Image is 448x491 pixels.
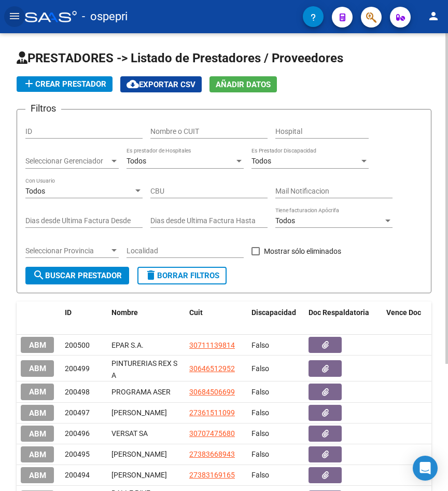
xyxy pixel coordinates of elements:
[25,101,61,116] h3: Filtros
[251,471,269,479] span: Falso
[137,267,227,284] button: Borrar Filtros
[427,10,440,22] mat-icon: person
[251,308,296,317] span: Discapacidad
[23,77,35,90] mat-icon: add
[21,426,54,442] button: ABM
[65,341,90,349] span: 200500
[189,388,235,396] span: 30684506699
[189,408,235,417] span: 27361511099
[127,80,195,89] span: Exportar CSV
[21,467,54,483] button: ABM
[413,456,438,481] div: Open Intercom Messenger
[251,388,269,396] span: Falso
[65,471,90,479] span: 200494
[247,302,304,336] datatable-header-cell: Discapacidad
[107,302,185,336] datatable-header-cell: Nombre
[111,407,181,419] div: [PERSON_NAME]
[127,78,139,90] mat-icon: cloud_download
[185,302,247,336] datatable-header-cell: Cuit
[120,76,202,92] button: Exportar CSV
[21,384,54,400] button: ABM
[304,302,382,336] datatable-header-cell: Doc Respaldatoria
[251,364,269,373] span: Falso
[21,337,54,353] button: ABM
[111,308,138,317] span: Nombre
[251,157,271,165] span: Todos
[65,364,90,373] span: 200499
[145,269,157,281] mat-icon: delete
[25,267,129,284] button: Buscar Prestador
[386,308,421,317] span: Vence Doc
[65,450,90,458] span: 200495
[251,429,269,438] span: Falso
[61,302,107,336] datatable-header-cell: ID
[382,302,439,336] datatable-header-cell: Vence Doc
[29,408,46,418] span: ABM
[65,308,72,317] span: ID
[111,448,181,460] div: [PERSON_NAME]
[21,405,54,421] button: ABM
[23,79,106,89] span: Crear Prestador
[251,408,269,417] span: Falso
[189,364,235,373] span: 30646512952
[111,339,181,351] div: EPAR S.A.
[8,10,21,22] mat-icon: menu
[29,388,46,397] span: ABM
[309,308,369,317] span: Doc Respaldatoria
[189,308,203,317] span: Cuit
[111,386,181,398] div: PROGRAMA ASER
[29,471,46,480] span: ABM
[275,216,295,225] span: Todos
[111,358,181,379] div: PINTURERIAS REX S A
[216,80,271,89] span: Añadir Datos
[65,429,90,438] span: 200496
[25,157,109,166] span: Seleccionar Gerenciador
[65,408,90,417] span: 200497
[29,429,46,439] span: ABM
[189,429,235,438] span: 30707475680
[251,341,269,349] span: Falso
[17,51,343,65] span: PRESTADORES -> Listado de Prestadores / Proveedores
[111,428,181,440] div: VERSAT SA
[21,446,54,462] button: ABM
[189,341,235,349] span: 30711139814
[264,245,341,257] span: Mostrar sólo eliminados
[189,450,235,458] span: 27383668943
[25,247,109,255] span: Seleccionar Provincia
[65,388,90,396] span: 200498
[17,76,113,92] button: Crear Prestador
[82,5,128,28] span: - ospepri
[251,450,269,458] span: Falso
[209,76,277,92] button: Añadir Datos
[111,469,181,481] div: [PERSON_NAME]
[29,340,46,350] span: ABM
[25,187,45,195] span: Todos
[127,157,146,165] span: Todos
[33,271,122,280] span: Buscar Prestador
[33,269,45,281] mat-icon: search
[21,360,54,376] button: ABM
[29,450,46,459] span: ABM
[189,471,235,479] span: 27383169165
[29,364,46,374] span: ABM
[145,271,219,280] span: Borrar Filtros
